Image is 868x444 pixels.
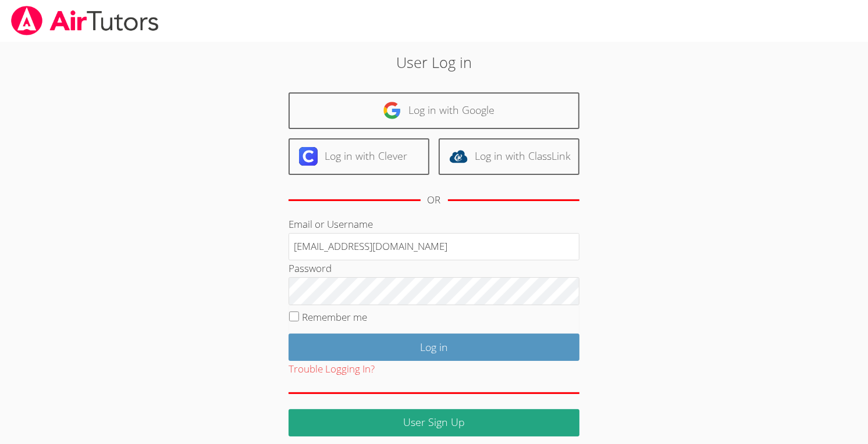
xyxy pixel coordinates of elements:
[289,262,332,275] label: Password
[200,51,668,73] h2: User Log in
[449,147,468,166] img: classlink-logo-d6bb404cc1216ec64c9a2012d9dc4662098be43eaf13dc465df04b49fa7ab582.svg
[289,92,579,129] a: Log in with Google
[428,192,441,209] div: OR
[289,138,429,175] a: Log in with Clever
[289,361,375,378] button: Trouble Logging In?
[289,217,373,231] label: Email or Username
[289,334,579,361] input: Log in
[299,147,318,166] img: clever-logo-6eab21bc6e7a338710f1a6ff85c0baf02591cd810cc4098c63d3a4b26e2feb20.svg
[302,310,367,324] label: Remember me
[289,409,579,436] a: User Sign Up
[383,101,401,120] img: google-logo-50288ca7cdecda66e5e0955fdab243c47b7ad437acaf1139b6f446037453330a.svg
[439,138,579,175] a: Log in with ClassLink
[10,6,160,35] img: airtutors_banner-c4298cdbf04f3fff15de1276eac7730deb9818008684d7c2e4769d2f7ddbe033.png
